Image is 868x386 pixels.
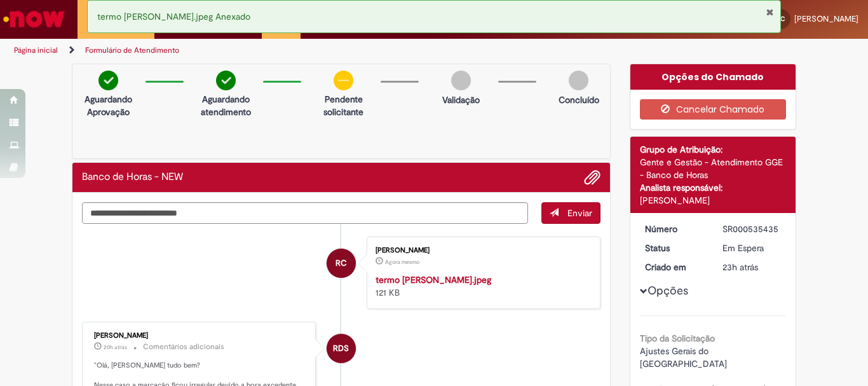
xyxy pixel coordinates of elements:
div: [PERSON_NAME] [94,332,306,340]
div: Gente e Gestão - Atendimento GGE - Banco de Horas [640,156,787,181]
a: Formulário de Atendimento [85,45,179,55]
span: Ajustes Gerais do [GEOGRAPHIC_DATA] [640,345,727,369]
img: check-circle-green.png [98,71,118,90]
div: Rayna Victoria Dias Cavalcante [327,249,356,278]
a: Página inicial [14,45,58,55]
time: 27/08/2025 10:05:27 [722,261,758,273]
dt: Criado em [635,261,714,273]
b: Tipo da Solicitação [640,333,715,344]
p: Concluído [559,93,599,106]
span: termo [PERSON_NAME].jpeg Anexado [97,11,250,22]
button: Enviar [541,202,600,224]
img: check-circle-green.png [216,71,236,90]
span: 20h atrás [104,343,127,351]
span: RC [336,248,347,279]
button: Fechar Notificação [766,7,774,17]
textarea: Digite sua mensagem aqui... [82,202,528,224]
div: SR000535435 [722,223,782,235]
h2: Banco de Horas - NEW Histórico de tíquete [82,172,183,183]
p: Aguardando Aprovação [78,93,139,118]
div: Em Espera [722,242,782,254]
p: Aguardando atendimento [195,93,257,118]
dt: Status [635,242,714,254]
div: [PERSON_NAME] [376,247,587,254]
div: Raquel De Souza [327,334,356,363]
img: img-circle-grey.png [569,71,588,90]
small: Comentários adicionais [143,341,224,352]
ul: Trilhas de página [10,39,569,62]
a: termo [PERSON_NAME].jpeg [376,274,491,286]
img: ServiceNow [1,6,67,32]
button: Adicionar anexos [584,169,600,186]
img: img-circle-grey.png [451,71,471,90]
div: [PERSON_NAME] [640,194,787,207]
div: Analista responsável: [640,181,787,194]
div: 121 KB [376,273,587,299]
div: Grupo de Atribuição: [640,143,787,156]
span: RC [776,15,785,23]
span: [PERSON_NAME] [794,13,858,24]
dt: Número [635,223,714,235]
time: 28/08/2025 08:49:06 [385,258,419,266]
span: RDS [333,333,349,364]
time: 27/08/2025 13:03:40 [104,343,127,351]
button: Cancelar Chamado [640,99,787,120]
div: Opções do Chamado [630,64,796,90]
p: Validação [442,93,480,106]
span: Agora mesmo [385,258,419,266]
span: Enviar [567,207,592,219]
p: Pendente solicitante [313,93,374,118]
div: 27/08/2025 10:05:27 [722,261,782,273]
img: circle-minus.png [334,71,353,90]
span: 23h atrás [722,261,758,273]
